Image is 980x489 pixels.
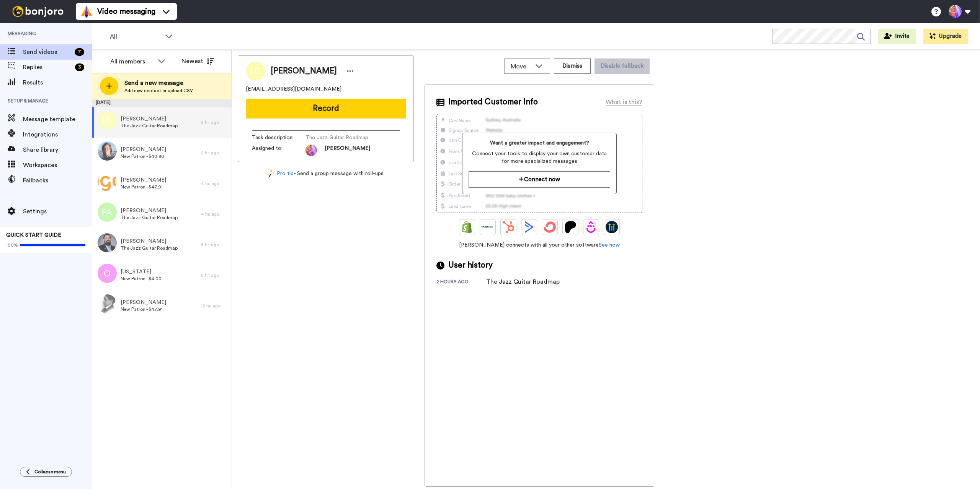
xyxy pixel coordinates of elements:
[121,115,178,123] span: [PERSON_NAME]
[121,276,162,282] span: New Patron - $4.00
[23,78,92,87] span: Results
[80,5,93,18] img: vm-color.svg
[23,161,92,170] span: Workspaces
[6,232,61,238] span: QUICK START GUIDE
[469,150,610,165] span: Connect your tools to display your own customer data for more specialized messages
[923,29,968,44] button: Upgrade
[448,260,493,271] span: User history
[98,203,117,222] img: pa.png
[305,134,378,141] span: The Jazz Guitar Roadmap
[9,6,67,17] img: bj-logo-header-white.svg
[246,99,406,119] button: Record
[461,221,473,233] img: Shopify
[121,207,178,214] span: [PERSON_NAME]
[201,211,228,217] div: 4 hr. ago
[246,62,265,81] img: Image of Larry Cazenave
[201,272,228,278] div: 8 hr. ago
[110,57,154,66] div: All members
[110,32,161,41] span: All
[305,145,317,156] img: photo.jpg
[585,221,597,233] img: Drip
[23,176,92,185] span: Fallbacks
[92,99,232,107] div: [DATE]
[201,180,228,187] div: 4 hr. ago
[238,170,414,178] div: - Send a group message with roll-ups
[20,467,72,477] button: Collapse menu
[486,277,560,286] div: The Jazz Guitar Roadmap
[436,241,642,249] span: [PERSON_NAME] connects with all your other software
[98,111,117,130] img: lc.png
[469,139,610,147] span: Want a greater impact and engagement?
[544,221,556,233] img: ConvertKit
[482,221,494,233] img: Ontraport
[97,6,155,17] span: Video messaging
[502,221,514,233] img: Hubspot
[268,170,275,178] img: magic-wand.svg
[606,221,618,233] img: GoHighLevel
[75,63,84,71] div: 3
[606,97,642,107] div: What is this?
[271,65,337,77] span: [PERSON_NAME]
[201,119,228,125] div: 2 hr. ago
[23,145,92,154] span: Share library
[121,214,178,221] span: The Jazz Guitar Roadmap
[23,47,72,57] span: Send videos
[121,299,166,306] span: [PERSON_NAME]
[121,184,166,190] span: New Patron - $47.91
[511,62,531,71] span: Move
[98,264,117,283] img: o.png
[325,145,370,156] span: [PERSON_NAME]
[98,141,117,161] img: e512c9f9-da0d-4177-a6c1-ade5238fa353.jpg
[98,233,117,252] img: c2b9b2d5-912d-42a4-a644-64e61acedd2a.jpg
[23,63,72,72] span: Replies
[201,150,228,156] div: 2 hr. ago
[268,170,294,178] a: Pro tip
[121,245,178,251] span: The Jazz Guitar Roadmap
[124,78,193,88] span: Send a new message
[34,469,66,475] span: Collapse menu
[23,207,92,216] span: Settings
[523,221,535,233] img: ActiveCampaign
[98,294,117,314] img: 1149fa02-64a6-415a-9f5c-3c8198fea40c.jpg
[6,242,18,248] span: 100%
[878,29,916,44] button: Invite
[23,115,92,124] span: Message template
[246,85,341,93] span: [EMAIL_ADDRESS][DOMAIN_NAME]
[121,268,162,276] span: [US_STATE]
[176,54,220,69] button: Newest
[554,58,591,74] button: Dismiss
[201,303,228,309] div: 12 hr. ago
[599,242,620,248] a: See how
[75,48,84,56] div: 7
[564,221,577,233] img: Patreon
[252,145,305,156] span: Assigned to:
[121,123,178,129] span: The Jazz Guitar Roadmap
[595,58,650,74] button: Disable fallback
[121,153,166,159] span: New Patron - $40.80
[448,96,538,108] span: Imported Customer Info
[121,306,166,312] span: New Patron - $47.91
[121,176,166,184] span: [PERSON_NAME]
[469,171,610,188] button: Connect now
[436,279,486,286] div: 2 hours ago
[98,172,117,191] img: a1078088-02f3-4758-82ef-e87b7f878ef9.png
[23,130,92,139] span: Integrations
[201,242,228,248] div: 8 hr. ago
[121,237,178,245] span: [PERSON_NAME]
[124,88,193,94] span: Add new contact or upload CSV
[252,134,305,141] span: Task description :
[121,146,166,153] span: [PERSON_NAME]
